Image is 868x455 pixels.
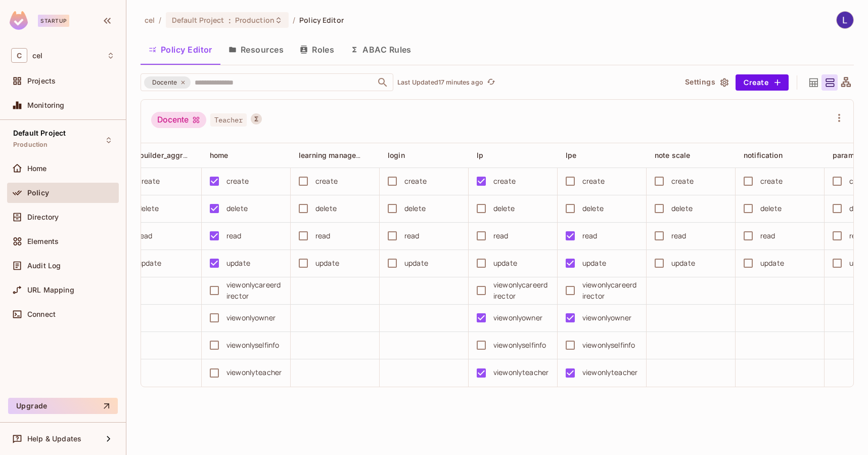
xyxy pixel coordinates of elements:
[226,258,250,269] div: update
[151,112,206,128] div: Docente
[493,176,516,187] div: create
[493,312,542,323] div: viewonlyowner
[38,15,69,27] div: Startup
[299,15,344,25] span: Policy Editor
[138,203,159,214] div: delete
[159,15,161,25] li: /
[671,258,695,269] div: update
[493,340,546,351] div: viewonlyselfinfo
[141,37,220,62] button: Policy Editor
[655,151,691,159] span: note scale
[10,11,28,30] img: SReyMgAAAABJRU5ErkJggg==
[145,15,155,25] span: the active workspace
[11,48,27,63] span: C
[487,77,495,88] span: refresh
[671,230,687,241] div: read
[582,258,606,269] div: update
[27,101,65,109] span: Monitoring
[144,76,191,89] div: Docente
[27,310,56,318] span: Connect
[299,150,400,160] span: learning management system
[760,176,783,187] div: create
[837,12,853,28] img: Luis Lanza
[744,151,783,159] span: notification
[226,367,282,378] div: viewonlyteacher
[32,52,42,60] span: Workspace: cel
[226,312,276,323] div: viewonlyowner
[493,367,549,378] div: viewonlyteacher
[671,203,693,214] div: delete
[8,398,118,414] button: Upgrade
[251,113,262,125] button: A User Set is a dynamically conditioned role, grouping users based on real-time criteria.
[493,258,517,269] div: update
[760,258,784,269] div: update
[376,75,390,90] button: Open
[681,74,732,91] button: Settings
[27,237,59,245] span: Elements
[404,203,426,214] div: delete
[220,37,292,62] button: Resources
[342,37,420,62] button: ABAC Rules
[493,230,509,241] div: read
[736,74,789,91] button: Create
[582,367,637,378] div: viewonlyteacher
[582,312,631,323] div: viewonlyowner
[493,203,515,214] div: delete
[582,340,635,351] div: viewonlyselfinfo
[210,113,247,127] span: Teacher
[388,151,405,159] span: login
[27,164,47,173] span: Home
[849,230,864,241] div: read
[760,230,775,241] div: read
[228,16,232,24] span: :
[292,37,342,62] button: Roles
[493,279,549,302] div: viewonlycareerdirector
[27,286,74,294] span: URL Mapping
[226,176,249,187] div: create
[138,176,160,187] div: create
[397,78,483,87] p: Last Updated 17 minutes ago
[138,230,153,241] div: read
[13,129,66,137] span: Default Project
[566,151,576,159] span: lpe
[404,176,427,187] div: create
[671,176,694,187] div: create
[477,151,483,159] span: lp
[121,150,209,160] span: form_builder_aggregation
[27,262,61,270] span: Audit Log
[404,258,428,269] div: update
[760,203,782,214] div: delete
[146,77,183,88] span: Docente
[235,15,275,25] span: Production
[582,203,604,214] div: delete
[13,141,48,149] span: Production
[27,435,81,443] span: Help & Updates
[172,15,224,25] span: Default Project
[226,279,282,302] div: viewonlycareerdirector
[210,151,229,159] span: home
[315,176,338,187] div: create
[315,258,339,269] div: update
[404,230,420,241] div: read
[293,15,295,25] li: /
[582,176,605,187] div: create
[226,230,242,241] div: read
[27,213,59,221] span: Directory
[315,230,331,241] div: read
[27,77,56,85] span: Projects
[138,258,161,269] div: update
[485,76,497,89] button: refresh
[483,76,497,89] span: Click to refresh data
[582,279,638,302] div: viewonlycareerdirector
[226,203,248,214] div: delete
[582,230,598,241] div: read
[226,340,279,351] div: viewonlyselfinfo
[27,189,49,197] span: Policy
[315,203,337,214] div: delete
